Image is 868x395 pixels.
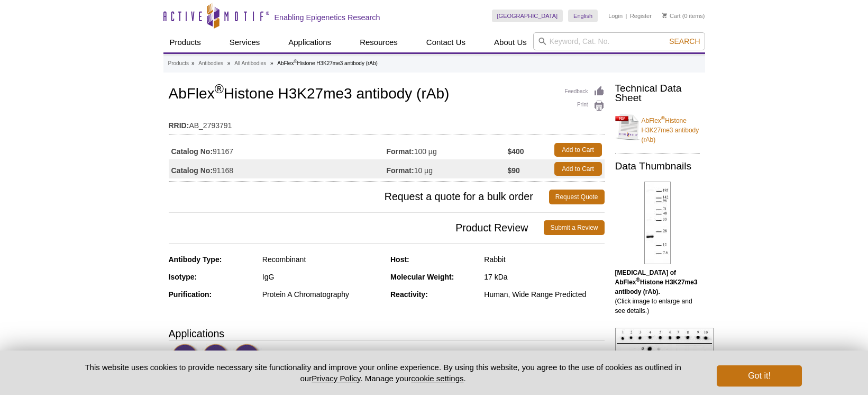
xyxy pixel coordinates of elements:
a: Privacy Policy [312,374,360,383]
div: Recombinant [262,255,382,264]
li: (0 items) [662,10,705,22]
input: Keyword, Cat. No. [533,32,705,50]
div: IgG [262,272,382,282]
li: » [227,60,231,66]
p: This website uses cookies to provide necessary site functionality and improve your online experie... [67,362,700,384]
a: Add to Cart [554,143,602,157]
a: [GEOGRAPHIC_DATA] [492,10,563,22]
a: Submit a Review [544,220,604,235]
strong: Host: [390,255,409,264]
li: | [626,10,627,22]
a: Cart [662,12,681,20]
a: Resources [353,32,404,52]
strong: Molecular Weight: [390,273,454,281]
strong: Catalog No: [171,166,213,175]
a: Feedback [565,86,605,97]
a: Antibodies [198,59,223,68]
a: Products [168,59,189,68]
strong: Format: [387,147,414,156]
a: Request Quote [549,190,605,204]
strong: Reactivity: [390,290,428,299]
a: Login [608,12,623,20]
div: Rabbit [484,255,604,264]
strong: Isotype: [169,273,197,281]
td: 91167 [169,140,387,159]
button: Search [666,37,703,46]
a: Add to Cart [554,162,602,176]
img: Western Blot Validated [202,344,231,373]
button: Got it! [717,365,801,387]
span: Search [669,37,700,46]
strong: $400 [507,147,524,156]
a: AbFlex®Histone H3K27me3 antibody (rAb) [615,110,700,145]
strong: Format: [387,166,414,175]
h2: Data Thumbnails [615,161,700,171]
li: » [270,60,273,66]
a: Products [163,32,207,52]
sup: ® [215,82,224,96]
a: About Us [488,32,533,52]
a: Services [223,32,267,52]
div: Human, Wide Range Predicted [484,290,604,299]
li: AbFlex Histone H3K27me3 antibody (rAb) [277,60,378,66]
p: (Click image to enlarge and see details.) [615,268,700,316]
span: Product Review [169,220,544,235]
strong: $90 [507,166,519,175]
button: cookie settings [411,374,463,383]
strong: Purification: [169,290,212,299]
sup: ® [661,115,665,121]
a: Register [630,12,652,20]
li: » [191,60,195,66]
div: 17 kDa [484,272,604,282]
sup: ® [636,277,640,283]
span: Request a quote for a bulk order [169,190,549,204]
strong: Antibody Type: [169,255,222,264]
h3: Applications [169,326,605,342]
a: Print [565,100,605,112]
h2: Enabling Epigenetics Research [275,13,380,22]
h1: AbFlex Histone H3K27me3 antibody (rAb) [169,86,605,104]
img: AbFlex<sup>®</sup> Histone H3K27me3 antibody (rAb) tested by dot blot analysis. [615,328,714,355]
img: Your Cart [662,13,667,18]
b: [MEDICAL_DATA] of AbFlex Histone H3K27me3 antibody (rAb). [615,269,698,295]
sup: ® [294,59,297,64]
img: CUT&Tag Validated [171,344,200,373]
div: Protein A Chromatography [262,290,382,299]
img: AbFlex<sup>®</sup> Histone H3K27me3 antibody (rAb) tested by Western blot. [644,182,671,264]
a: All Antibodies [234,59,266,68]
td: 10 µg [387,159,508,178]
strong: RRID: [169,121,189,130]
strong: Catalog No: [171,147,213,156]
a: Applications [282,32,337,52]
img: Dot Blot Validated [233,344,262,373]
a: English [568,10,598,22]
h2: Technical Data Sheet [615,84,700,103]
td: 91168 [169,159,387,178]
td: 100 µg [387,140,508,159]
td: AB_2793791 [169,114,605,131]
a: Contact Us [420,32,472,52]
